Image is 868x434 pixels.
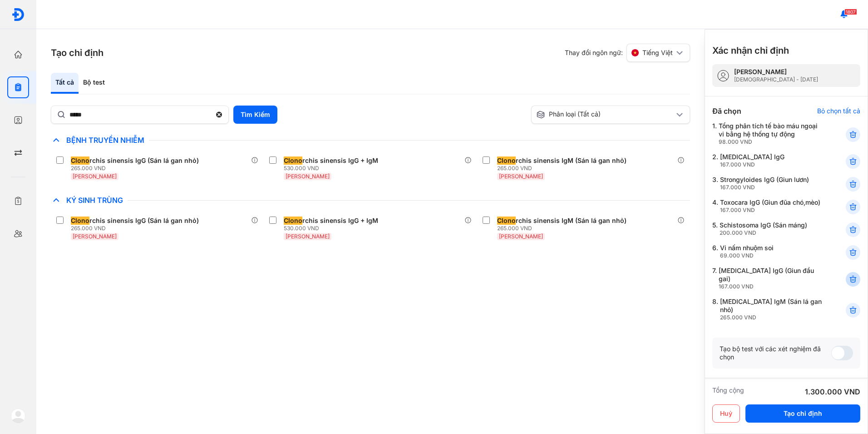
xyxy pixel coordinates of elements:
span: Bệnh Truyền Nhiễm [62,136,149,145]
span: Ký Sinh Trùng [62,196,128,205]
div: Toxocara IgG (Giun đũa chó,mèo) [720,198,820,214]
span: [PERSON_NAME] [286,173,330,180]
button: Tìm Kiếm [233,106,277,124]
div: 265.000 VND [71,225,202,232]
span: Tiếng Việt [642,49,673,57]
div: Bộ test [79,73,109,94]
div: [MEDICAL_DATA] IgG [720,153,784,168]
div: Tổng phân tích tế bào máu ngoại vi bằng hệ thống tự động [719,122,824,146]
span: 1807 [844,9,857,15]
h3: Xác nhận chỉ định [712,44,789,57]
div: [PERSON_NAME] [734,68,818,76]
div: 265.000 VND [497,225,630,232]
div: 167.000 VND [720,207,820,214]
span: Clono [497,217,516,225]
span: Clono [284,156,302,165]
div: Strongyloides IgG (Giun lươn) [720,176,809,191]
div: 200.000 VND [720,229,807,237]
div: rchis sinensis IgG + IgM [284,217,378,225]
div: Vi nấm nhuộm soi [720,244,774,259]
div: 3. [712,176,824,191]
span: [PERSON_NAME] [73,173,117,180]
div: Tổng cộng [712,386,744,397]
div: Bỏ chọn tất cả [817,107,860,115]
div: 7. [712,267,824,290]
div: 1.300.000 VND [805,386,860,397]
div: [MEDICAL_DATA] IgG (Giun đầu gai) [719,267,824,290]
div: rchis sinensis IgM (Sán lá gan nhỏ) [497,156,626,165]
div: 265.000 VND [497,165,630,172]
div: 8. [712,298,824,321]
span: [PERSON_NAME] [499,173,543,180]
div: Schistosoma IgG (Sán máng) [720,221,807,237]
h3: Tạo chỉ định [51,46,104,59]
span: Clono [71,156,89,165]
div: Tạo bộ test với các xét nghiệm đã chọn [720,345,831,361]
span: Clono [284,217,302,225]
span: [PERSON_NAME] [73,233,117,240]
div: rchis sinensis IgG (Sán lá gan nhỏ) [71,217,199,225]
div: 69.000 VND [720,252,774,259]
div: [DEMOGRAPHIC_DATA] - [DATE] [734,76,818,83]
div: Phân loại (Tất cả) [536,110,674,119]
div: 167.000 VND [719,283,824,290]
img: logo [11,8,25,21]
button: Tạo chỉ định [745,404,860,423]
span: [PERSON_NAME] [499,233,543,240]
div: rchis sinensis IgM (Sán lá gan nhỏ) [497,217,626,225]
div: 530.000 VND [284,165,382,172]
div: rchis sinensis IgG (Sán lá gan nhỏ) [71,156,199,165]
div: 167.000 VND [720,161,784,168]
div: 6. [712,244,824,259]
div: 1. [712,122,824,146]
div: 265.000 VND [720,314,824,321]
div: 265.000 VND [71,165,202,172]
div: 530.000 VND [284,225,382,232]
div: rchis sinensis IgG + IgM [284,156,378,165]
div: 2. [712,153,824,168]
img: logo [11,409,25,423]
button: Huỷ [712,404,740,423]
div: [MEDICAL_DATA] IgM (Sán lá gan nhỏ) [720,298,824,321]
div: Tất cả [51,73,79,94]
div: 98.000 VND [719,138,824,146]
div: 4. [712,198,824,214]
div: Đã chọn [712,106,741,116]
span: Clono [497,156,516,165]
span: Clono [71,217,89,225]
div: 5. [712,221,824,237]
div: Thay đổi ngôn ngữ: [565,44,690,62]
span: [PERSON_NAME] [286,233,330,240]
div: 167.000 VND [720,184,809,191]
